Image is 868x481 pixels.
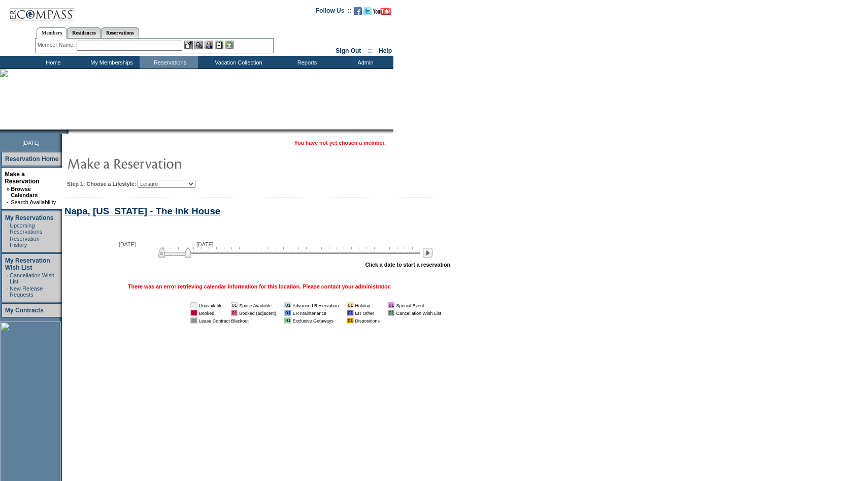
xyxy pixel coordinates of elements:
img: Follow us on Twitter [363,7,372,15]
a: Sign Out [336,47,361,54]
td: · [7,285,9,298]
td: Reservations [140,56,198,69]
a: My Contracts [5,307,44,314]
a: Reservations [101,27,139,38]
img: Reservations [215,41,223,49]
td: 01 [231,310,238,316]
a: Reservation History [10,236,40,248]
a: Make a Reservation [5,171,40,185]
a: New Release Requests [10,285,43,298]
td: 01 [347,302,353,308]
td: Booked [199,310,223,316]
td: 01 [284,310,291,316]
td: Space Available [239,302,276,308]
span: You have not yet chosen a member. [294,140,386,146]
a: My Reservation Wish List [5,257,50,271]
td: Holiday [355,302,380,308]
td: 01 [347,310,353,316]
td: Admin [335,56,393,69]
img: promoShadowLeftCorner.gif [65,130,69,134]
td: Dispositions [355,317,380,324]
td: · [7,272,9,284]
a: Cancellation Wish List [10,272,54,284]
td: Special Event [396,302,441,308]
td: 01 [284,302,291,308]
a: Follow us on Twitter [363,10,372,16]
td: Follow Us :: [316,6,352,18]
td: Exclusive Getaways [293,317,339,324]
span: [DATE] [119,241,136,247]
a: Browse Calendars [11,186,38,198]
td: Booked (adjacent) [239,310,276,316]
td: 01 [190,317,197,324]
b: Step 1: Choose a Lifestyle: [67,181,136,187]
img: Become our fan on Facebook [354,7,362,15]
a: Residences [67,27,101,38]
td: Vacation Collection [198,56,277,69]
a: Members [37,27,68,39]
td: Advanced Reservation [293,302,339,308]
b: » [7,186,10,192]
div: Click a date to start a reservation [365,262,450,268]
span: [DATE] [196,241,214,247]
img: Subscribe to our YouTube Channel [373,8,391,15]
a: Upcoming Reservations [10,222,42,235]
p: There was an error retrieving calendar information for this location. Please contact your adminis... [128,283,391,290]
td: Home [23,56,81,69]
a: Become our fan on Facebook [354,10,362,16]
td: My Memberships [81,56,140,69]
td: Reports [277,56,335,69]
img: blank.gif [69,130,70,134]
span: [DATE] [22,140,40,146]
td: · [7,199,10,205]
td: · [7,236,9,248]
td: 01 [190,302,197,308]
td: 01 [231,302,238,308]
img: Impersonate [205,41,213,49]
img: Next [423,248,432,258]
td: Cancellation Wish List [396,310,441,316]
a: My Reservations [5,214,53,221]
a: Help [379,47,392,54]
img: b_edit.gif [184,41,193,49]
td: 01 [347,317,353,324]
div: Member Name: [38,41,77,49]
a: Subscribe to our YouTube Channel [373,10,391,16]
td: ER Maintenance [293,310,339,316]
a: Search Availability [11,199,56,205]
td: 01 [388,310,394,316]
td: 01 [190,310,197,316]
img: View [194,41,203,49]
td: Lease Contract Blackout [199,317,276,324]
td: 01 [284,317,291,324]
img: pgTtlMakeReservation.gif [67,153,270,173]
td: · [7,222,9,235]
img: b_calculator.gif [225,41,233,49]
a: Reservation Home [5,155,58,163]
span: :: [368,47,372,54]
td: 01 [388,302,394,308]
td: ER Other [355,310,380,316]
td: Unavailable [199,302,223,308]
a: Napa, [US_STATE] - The Ink House [64,206,220,216]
